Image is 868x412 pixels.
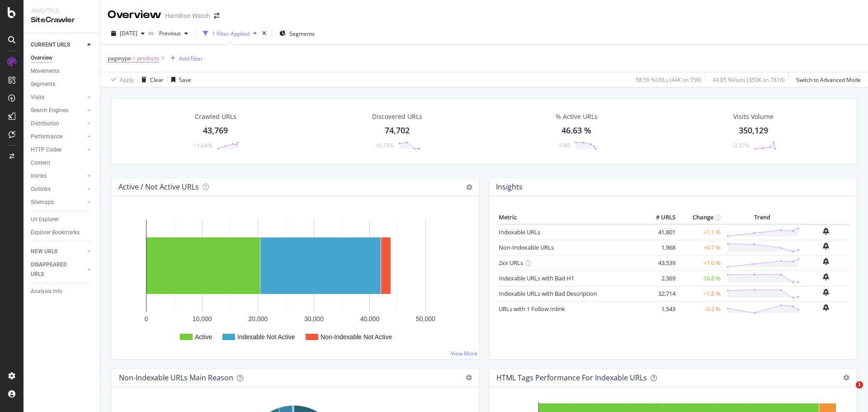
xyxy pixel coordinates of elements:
td: -16.8 % [678,270,723,286]
button: Apply [108,72,134,87]
div: +1.04% [193,142,212,149]
span: 2025 Sep. 25th [120,29,137,37]
span: = [132,54,136,62]
a: Content [31,158,94,168]
td: +1.8 % [678,286,723,301]
div: HTTP Codes [31,145,61,155]
text: Indexable Not Active [237,333,295,341]
div: DISAPPEARED URLS [31,260,76,279]
i: Options [466,184,472,190]
a: DISAPPEARED URLS [31,260,85,279]
div: bell-plus [823,273,829,280]
div: Apply [120,76,134,84]
button: Add Filter [167,53,203,64]
a: Outlinks [31,185,85,194]
div: Visits [31,93,44,102]
h4: Active / Not Active URLs [118,181,199,193]
th: Metric [496,211,642,224]
th: # URLS [642,211,678,224]
a: Non-Indexable URLs [499,243,554,251]
div: -3.37% [732,142,750,149]
text: 0 [145,315,148,322]
button: Save [168,72,191,87]
div: times [260,29,268,38]
div: 46.63 % [561,125,591,137]
a: Segments [31,80,94,89]
div: SiteCrawler [31,15,93,25]
text: 10,000 [193,315,212,322]
button: [DATE] [108,26,148,41]
a: Explorer Bookmarks [31,228,94,237]
td: 43,539 [642,255,678,270]
text: 50,000 [416,315,435,322]
div: Overview [31,53,52,63]
button: 1 Filter Applied [199,26,260,41]
div: Explorer Bookmarks [31,228,80,237]
a: Sitemaps [31,198,85,207]
div: Analysis Info [31,287,62,296]
td: 32,714 [642,286,678,301]
div: HTML Tags Performance for Indexable URLs [496,373,647,382]
a: Url Explorer [31,215,94,224]
text: 40,000 [360,315,379,322]
div: % Active URLs [556,112,598,121]
a: HTTP Codes [31,145,85,155]
td: 2,369 [642,270,678,286]
div: bell-plus [823,304,829,311]
div: Distribution [31,119,59,128]
div: Outlinks [31,185,51,194]
div: bell-plus [823,289,829,296]
a: Search Engines [31,106,85,115]
div: Switch to Advanced Mode [796,76,861,84]
div: Content [31,158,50,168]
a: View More [451,350,477,357]
th: Trend [723,211,802,224]
button: Switch to Advanced Mode [793,72,861,87]
a: Indexable URLs with Bad H1 [499,274,574,282]
div: Clear [150,76,164,84]
a: URLs with 1 Follow Inlink [499,305,565,313]
div: Search Engines [31,106,68,115]
a: Distribution [31,119,85,128]
div: NEW URLS [31,247,57,256]
button: Segments [276,26,318,41]
a: 2xx URLs [499,259,523,267]
div: Visits Volume [733,112,774,121]
div: Overview [108,7,161,23]
div: Add Filter [179,55,203,62]
div: gear [466,374,472,381]
div: Inlinks [31,171,47,181]
td: 1,543 [642,301,678,317]
span: vs [148,29,156,37]
div: gear [843,374,849,381]
a: Visits [31,93,85,102]
div: Url Explorer [31,215,59,224]
div: Segments [31,80,55,89]
a: Movements [31,66,94,76]
td: -0.2 % [678,301,723,317]
div: Discovered URLs [372,112,422,121]
a: Overview [31,53,94,63]
svg: A chart. [119,211,469,352]
div: +0.72% [375,142,394,149]
text: Active [195,333,212,341]
span: Segments [289,30,315,38]
td: 41,801 [642,224,678,240]
text: 30,000 [304,315,324,322]
div: 43,769 [203,125,228,137]
button: Clear [138,72,164,87]
button: Previous [156,26,192,41]
td: 1,968 [642,240,678,255]
a: Indexable URLs [499,228,540,236]
div: Movements [31,66,59,76]
span: Previous [156,29,181,37]
text: Non-Indexable Not Active [321,333,392,341]
div: Analytics [31,7,93,15]
span: products [137,52,159,65]
h4: Insights [496,181,523,193]
div: Hamilton Watch [165,11,210,20]
div: CURRENT URLS [31,40,70,50]
div: bell-plus [823,227,829,235]
a: Analysis Info [31,287,94,296]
